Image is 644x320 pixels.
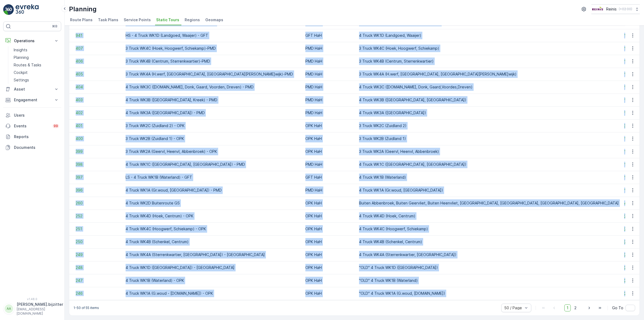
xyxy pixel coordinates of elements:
td: 4 Truck WK1D (Landgoed, Waaijer) [356,29,621,42]
td: 4 Truck WK3C ([DOMAIN_NAME], Donk, Gaard,Voordes,Dreven) [356,81,621,94]
p: ⌘B [52,24,57,28]
div: AA [5,304,13,313]
a: 399 [76,149,120,154]
td: 4 Truck WK3A ([GEOGRAPHIC_DATA]) [356,106,621,119]
a: 397 [76,175,120,180]
a: 403 [76,97,120,103]
img: logo [3,4,14,15]
p: Planning [69,5,97,13]
a: 406 [76,59,120,64]
span: Route Plans [70,17,93,23]
p: ( +02:00 ) [619,7,632,11]
p: Users [14,113,59,118]
p: Operations [14,38,50,44]
td: 3 Truck WK4A (H.werf, [GEOGRAPHIC_DATA], [GEOGRAPHIC_DATA][PERSON_NAME]wijk) [356,68,621,81]
td: 4 Truck WK1A (Gr.woud, [GEOGRAPHIC_DATA]) [356,184,621,197]
a: 400 [76,136,120,141]
td: 3 Truck WK2C (Zuidland 2) [356,119,621,132]
button: Operations [3,35,61,46]
td: OPK HaH [303,222,356,235]
td: 4 Truck WK2D Buitenroute GS [123,197,303,210]
td: "OLD" 4 Truck WK1D ([GEOGRAPHIC_DATA]) [356,261,621,274]
p: Events [14,123,49,129]
td: PMD HaH [303,42,356,55]
td: "OLD" 4 Truck WK1B (Waterland) [356,274,621,287]
span: Task Plans [98,17,118,23]
img: logo_light-DOdMpM7g.png [16,4,39,15]
a: 404 [76,84,120,90]
td: GFT HaH [303,171,356,184]
td: 3 Truck WK2B (Zuidland 1) [356,132,621,145]
td: 3 Truck WK4B (Centrum, Sterrenkwartier)-PMD [123,55,303,68]
td: OPK HaH [303,287,356,300]
p: Documents [14,145,59,150]
td: 4 Truck WK3B ([GEOGRAPHIC_DATA], Kreek) - PMD [123,94,303,106]
td: 4 Truck WK1C ([GEOGRAPHIC_DATA], [GEOGRAPHIC_DATA]) - PMD [123,158,303,171]
td: 3 Truck WK4B (Centrum, Sterrenkwartier) [356,55,621,68]
a: Settings [12,76,61,84]
td: 3 Truck WK4C (Hoek, Hoogwerf, Schiekamp) [356,42,621,55]
a: 396 [76,188,120,193]
td: OPK HaH [303,132,356,145]
a: 405 [76,71,120,77]
td: LS - 4 Truck WK1B (Waterland) - GFT [123,171,303,184]
td: 3 Truck WK2A (Geervl, Heenvl, Abbenbroek) - OPK [123,145,303,158]
td: PMD HaH [303,106,356,119]
a: 398 [76,162,120,167]
td: PMD HaH [303,184,356,197]
a: Routes & Tasks [12,61,61,69]
span: Static Tours [156,17,179,23]
td: 4 Truck WK4D (Hoek, Centrum) [356,210,621,222]
td: 4 Truck WK3A ([GEOGRAPHIC_DATA]) - PMD [123,106,303,119]
a: 248 [76,265,120,270]
p: [PERSON_NAME].bijzitter [17,302,63,307]
a: 401 [76,123,120,128]
a: Reports [3,131,61,142]
span: Regions [185,17,200,23]
p: Reinis [606,6,617,12]
td: OPK HaH [303,119,356,132]
span: 1 [564,304,571,311]
td: "OLD" 4 Truck WK1A (G.woud, [DOMAIN_NAME]) [356,287,621,300]
p: Settings [14,77,29,83]
a: 402 [76,110,120,116]
a: Cockpit [12,69,61,76]
td: OPK HaH [303,145,356,158]
p: Routes & Tasks [14,62,41,68]
td: 3 Truck WK4A (H.werf, [GEOGRAPHIC_DATA], [GEOGRAPHIC_DATA][PERSON_NAME]wijk)-PMD [123,68,303,81]
a: 260 [76,200,120,206]
td: PMD HaH [303,68,356,81]
img: Reinis-Logo-Vrijstaand_Tekengebied-1-copy2_aBO4n7j.png [591,6,604,12]
span: v 1.48.0 [3,297,61,301]
a: 941 [76,33,120,38]
p: Insights [14,47,27,53]
a: 407 [76,46,120,51]
td: HS - 4 Truck WK1D (Landgoed, Waaijer) - GFT [123,29,303,42]
a: Planning [12,54,61,61]
p: 1-50 of 55 items [74,306,99,310]
p: Engagement [14,97,50,103]
span: 252 [76,213,120,219]
td: 4 Truck WK3B ([GEOGRAPHIC_DATA], [GEOGRAPHIC_DATA]) [356,94,621,106]
td: 4 Truck WK1A (G.woud - [DOMAIN_NAME]) - OPK [123,287,303,300]
button: AA[PERSON_NAME].bijzitter[EMAIL_ADDRESS][DOMAIN_NAME] [3,302,61,316]
td: 4 Truck WK1A (Gr.woud, [GEOGRAPHIC_DATA]) - PMD [123,184,303,197]
td: 4 Truck WK3C ([DOMAIN_NAME], Donk, Gaard, Voorden, Dreven) - PMD [123,81,303,94]
td: 4 Truck WK4B (Schenkel, Centrum) [123,235,303,248]
a: 250 [76,239,120,245]
p: 99 [54,124,58,128]
a: 249 [76,252,120,257]
td: Buiten Abbenbroek, Buiten Geervliet, Buiten Heenvliet, [GEOGRAPHIC_DATA], [GEOGRAPHIC_DATA], [GEO... [356,197,621,210]
td: 4 Truck WK4C (Hoogwerf, Schiekamp) - OPK [123,222,303,235]
td: OPK HaH [303,235,356,248]
td: OPK HaH [303,210,356,222]
td: OPK HaH [303,248,356,261]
